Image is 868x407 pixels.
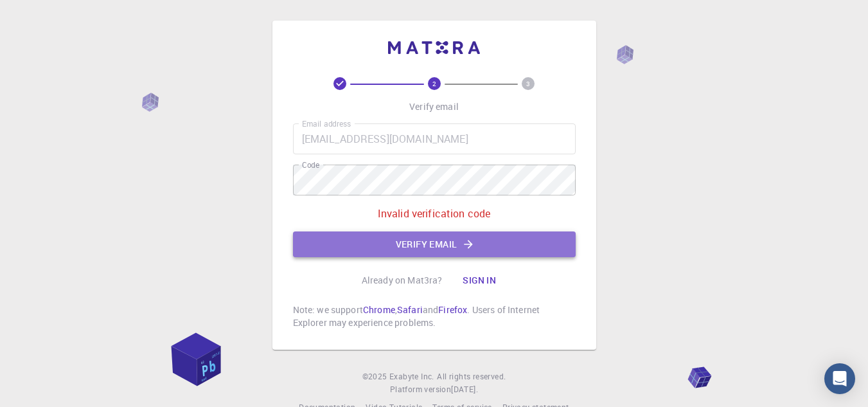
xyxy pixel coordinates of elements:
[526,79,530,88] text: 3
[293,303,576,329] p: Note: we support , and . Users of Internet Explorer may experience problems.
[389,370,434,383] a: Exabyte Inc.
[437,370,506,383] span: All rights reserved.
[362,274,443,287] p: Already on Mat3ra?
[438,303,467,316] a: Firefox
[409,100,459,113] p: Verify email
[302,159,319,170] label: Code
[378,206,491,221] p: Invalid verification code
[451,384,478,394] span: [DATE] .
[452,267,506,293] button: Sign in
[362,370,389,383] span: © 2025
[363,303,395,316] a: Chrome
[397,303,423,316] a: Safari
[302,118,351,129] label: Email address
[824,363,855,394] div: Open Intercom Messenger
[390,383,451,396] span: Platform version
[432,79,436,88] text: 2
[451,383,478,396] a: [DATE].
[293,231,576,257] button: Verify email
[389,371,434,381] span: Exabyte Inc.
